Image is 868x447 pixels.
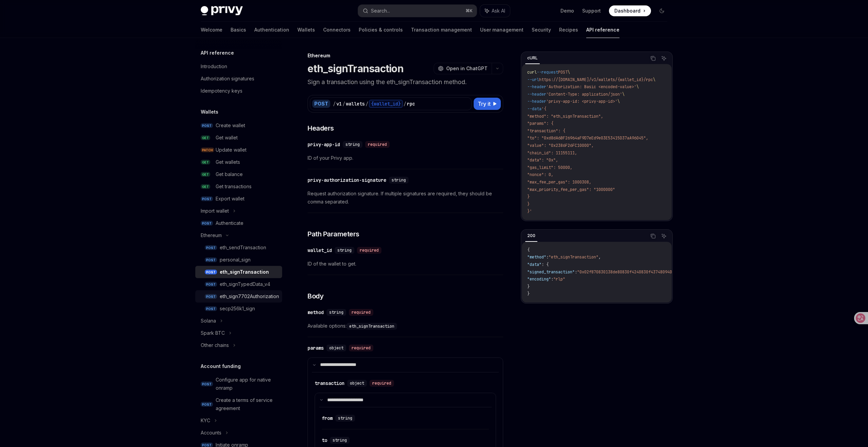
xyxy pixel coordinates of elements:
div: privy-authorization-signature [308,177,386,183]
span: "value": "0x2386F26FC10000", [527,143,594,148]
h1: eth_signTransaction [308,62,403,75]
div: Create a terms of service agreement [216,396,278,412]
span: : { [541,262,549,267]
div: Search... [371,7,390,15]
div: / [333,100,336,107]
div: Idempotency keys [201,87,242,95]
a: Demo [560,7,574,14]
div: wallet_id [308,247,332,254]
span: GET [201,184,210,189]
span: "to": "0xd8dA6BF26964aF9D7eEd9e03E53415D37aA96045", [527,135,648,141]
span: } [527,201,530,207]
div: eth_signTypedData_v4 [220,280,270,288]
a: Authorization signatures [195,73,282,85]
div: Create wallet [216,121,245,130]
button: Copy the contents from the code block [649,54,657,63]
div: eth_signTransaction [220,268,269,276]
a: Welcome [201,22,222,38]
span: POST [205,245,217,250]
div: Accounts [201,429,221,437]
a: Support [582,7,601,14]
a: Recipes [559,22,578,38]
span: } [527,194,530,199]
div: {wallet_id} [369,100,403,108]
span: }' [527,209,532,214]
span: : [551,276,553,282]
div: Authorization signatures [201,75,254,83]
a: POSTeth_sign7702Authorization [195,290,282,303]
span: "rlp" [553,276,565,282]
span: --header [527,99,546,104]
span: \ [617,99,620,104]
div: required [349,345,373,351]
span: --url [527,77,539,82]
a: GETGet wallets [195,156,282,168]
span: "gas_limit": 50000, [527,165,572,170]
span: ⌘ K [466,8,473,14]
div: rpc [407,100,415,107]
div: params [308,345,324,351]
span: "params": { [527,121,553,126]
a: Authentication [254,22,289,38]
div: KYC [201,416,210,425]
div: wallets [346,100,365,107]
span: '{ [541,106,546,112]
span: 'privy-app-id: <privy-app-id>' [546,99,617,104]
div: Update wallet [216,146,246,154]
a: Dashboard [609,5,651,16]
h5: Account funding [201,362,241,370]
div: 200 [525,232,537,240]
span: --data [527,106,541,112]
div: v1 [336,100,342,107]
div: Introduction [201,62,227,71]
span: POST [201,382,213,387]
span: GET [201,160,210,165]
div: Export wallet [216,195,244,203]
div: Get wallet [216,134,238,142]
a: GETGet wallet [195,132,282,144]
span: object [350,381,364,386]
div: cURL [525,54,540,62]
div: POST [312,100,330,108]
span: string [329,310,343,315]
span: GET [201,172,210,177]
span: string [337,248,352,253]
span: --header [527,92,546,97]
a: GETGet balance [195,168,282,180]
a: Basics [231,22,246,38]
span: } [527,284,530,289]
span: Request authorization signature. If multiple signatures are required, they should be comma separa... [308,190,503,206]
a: POSTCreate wallet [195,119,282,132]
a: Security [532,22,551,38]
span: --request [537,70,558,75]
span: "eth_signTransaction" [549,254,598,260]
div: Solana [201,317,216,325]
span: 'Content-Type: application/json' [546,92,622,97]
div: Get balance [216,170,243,178]
h5: API reference [201,49,234,57]
button: Copy the contents from the code block [649,232,657,240]
div: from [322,415,333,422]
span: ID of the wallet to get. [308,260,503,268]
a: POSTeth_signTypedData_v4 [195,278,282,290]
div: secp256k1_sign [220,305,255,313]
div: Spark BTC [201,329,225,337]
a: POSTCreate a terms of service agreement [195,394,282,414]
span: POST [558,70,568,75]
span: object [329,345,343,351]
a: POSTeth_signTransaction [195,266,282,278]
span: Open in ChatGPT [446,65,488,72]
div: Get transactions [216,182,252,191]
a: User management [480,22,524,38]
div: / [342,100,345,107]
span: curl [527,70,537,75]
span: Body [308,291,323,301]
span: https://[DOMAIN_NAME]/v1/wallets/{wallet_id}/rpc [539,77,653,82]
div: personal_sign [220,256,251,264]
span: \ [653,77,655,82]
div: Ethereum [308,52,503,59]
a: Idempotency keys [195,85,282,97]
span: POST [205,282,217,287]
span: "chain_id": 11155111, [527,150,577,156]
span: "data": "0x", [527,157,558,163]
